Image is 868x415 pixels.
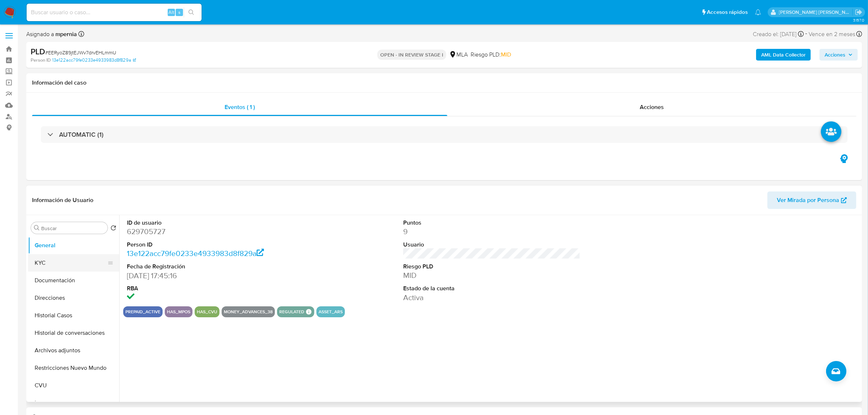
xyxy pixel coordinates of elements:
a: Salir [855,8,863,16]
button: Acciones [820,49,858,61]
span: Alt [168,9,174,16]
b: PLD [31,46,45,57]
p: mayra.pernia@mercadolibre.com [779,9,853,16]
dt: ID de usuario [127,219,304,227]
a: 13e122acc79fe0233e4933983d8f829a [52,57,136,63]
b: mpernia [54,30,77,38]
button: Historial Casos [28,307,119,324]
button: CVU [28,377,119,394]
span: Accesos rápidos [707,8,748,16]
span: MID [501,50,511,59]
button: prepaid_active [125,310,160,313]
input: Buscar [41,225,105,232]
span: - [805,29,807,39]
button: search-icon [184,7,199,18]
dt: Person ID [127,241,304,249]
button: Buscar [34,225,40,231]
dd: 9 [403,226,580,237]
button: General [28,237,119,254]
div: Creado el: [DATE] [753,29,804,39]
a: 13e122acc79fe0233e4933983d8f829a [127,248,264,259]
h1: Información del caso [32,79,856,86]
div: AUTOMATIC (1) [41,126,848,143]
span: # EERyoZ89jtEJWv7drvEHLmmU [45,49,116,56]
button: Items [28,394,119,412]
span: Acciones [640,103,664,111]
button: Archivos adjuntos [28,342,119,359]
button: Ver Mirada por Persona [767,191,856,209]
dd: MID [403,270,580,280]
button: Restricciones Nuevo Mundo [28,359,119,377]
button: Volver al orden por defecto [110,225,116,233]
div: MLA [449,51,468,59]
button: regulated [279,310,304,313]
span: Acciones [825,49,845,61]
b: AML Data Collector [761,49,806,61]
button: Documentación [28,272,119,289]
button: has_cvu [197,310,217,313]
a: Notificaciones [755,9,761,15]
p: OPEN - IN REVIEW STAGE I [377,50,446,60]
dd: [DATE] 17:45:16 [127,271,304,281]
input: Buscar usuario o caso... [27,8,202,17]
dt: Riesgo PLD [403,263,580,271]
dt: Usuario [403,241,580,249]
h1: Información de Usuario [32,197,93,204]
button: asset_ars [319,310,343,313]
button: Historial de conversaciones [28,324,119,342]
button: has_mpos [167,310,190,313]
span: s [178,9,180,16]
dt: Puntos [403,219,580,227]
button: money_advances_38 [224,310,273,313]
span: Riesgo PLD: [471,51,511,59]
dt: RBA [127,284,304,292]
dd: Activa [403,292,580,303]
b: Person ID [31,57,51,63]
button: Direcciones [28,289,119,307]
dd: 629705727 [127,226,304,237]
button: AML Data Collector [756,49,811,61]
h3: AUTOMATIC (1) [59,131,104,139]
span: Ver Mirada por Persona [777,191,839,209]
dt: Estado de la cuenta [403,284,580,292]
button: KYC [28,254,113,272]
span: Asignado a [26,30,77,38]
dt: Fecha de Registración [127,263,304,271]
span: Vence en 2 meses [809,30,855,38]
span: Eventos ( 1 ) [225,103,255,111]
